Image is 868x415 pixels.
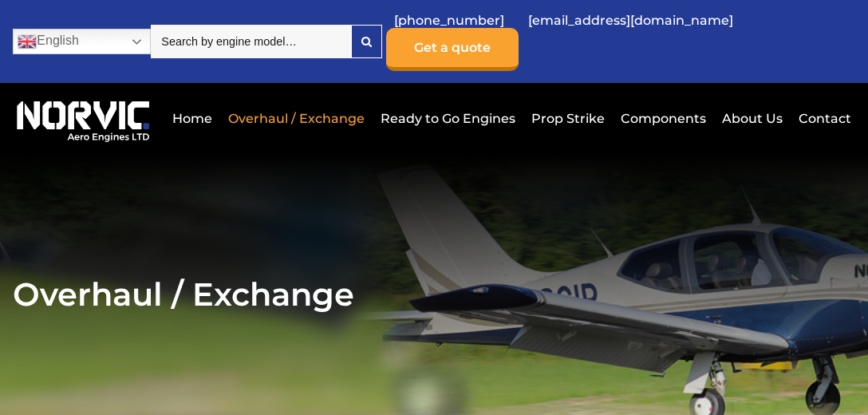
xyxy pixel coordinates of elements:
a: [PHONE_NUMBER] [386,1,512,40]
a: Ready to Go Engines [377,99,519,138]
h2: Overhaul / Exchange [13,275,854,314]
a: English [13,29,151,54]
a: About Us [718,99,787,138]
img: Norvic Aero Engines logo [13,95,153,142]
a: Contact [795,99,851,138]
input: Search by engine model… [151,25,351,58]
a: Overhaul / Exchange [224,99,369,138]
img: en [18,32,37,51]
a: Components [617,99,710,138]
a: Prop Strike [527,99,609,138]
a: Get a quote [386,28,519,71]
a: Home [168,99,216,138]
a: [EMAIL_ADDRESS][DOMAIN_NAME] [520,1,741,40]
